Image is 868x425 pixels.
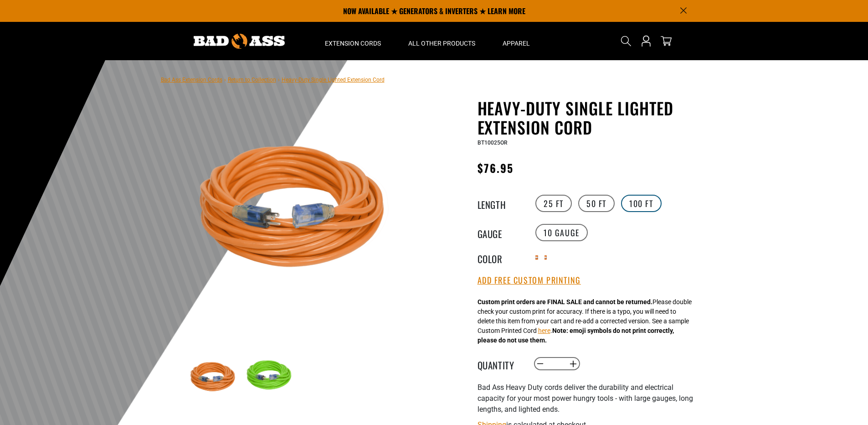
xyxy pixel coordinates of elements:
span: $76.95 [478,160,514,176]
img: orange [188,100,407,320]
img: orange [188,351,241,404]
summary: Apparel [489,22,544,60]
summary: Search [619,34,633,48]
nav: breadcrumbs [161,74,385,85]
img: Bad Ass Extension Cords [194,34,285,49]
label: Quantity [478,358,523,370]
strong: Custom print orders are FINAL SALE and cannot be returned. [478,298,652,306]
label: 50 FT [578,195,615,212]
span: Bad Ass Heavy Duty cords deliver the durability and electrical capacity for your most power hungr... [478,383,693,414]
span: › [278,77,280,83]
div: Please double check your custom print for accuracy. If there is a typo, you will need to delete t... [478,297,692,345]
img: neon green [243,351,296,404]
span: Extension Cords [325,39,381,47]
strong: Note: emoji symbols do not print correctly, please do not use them. [478,327,674,344]
button: Add Free Custom Printing [478,275,581,285]
h1: Heavy-Duty Single Lighted Extension Cord [478,98,701,137]
div: Green [544,254,547,262]
span: All Other Products [408,39,475,47]
span: Heavy-Duty Single Lighted Extension Cord [282,77,385,83]
button: here [538,326,550,336]
span: › [224,77,226,83]
legend: Color [478,252,523,264]
summary: All Other Products [395,22,489,60]
a: Bad Ass Extension Cords [161,77,222,83]
legend: Gauge [478,227,523,238]
legend: Length [478,197,523,209]
div: Orange [535,254,538,262]
label: 10 Gauge [535,224,588,241]
span: BT10025OR [478,140,508,146]
label: 25 FT [535,195,572,212]
a: Return to Collection [228,77,276,83]
span: Apparel [503,39,530,47]
summary: Extension Cords [311,22,395,60]
label: 100 FT [621,195,662,212]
